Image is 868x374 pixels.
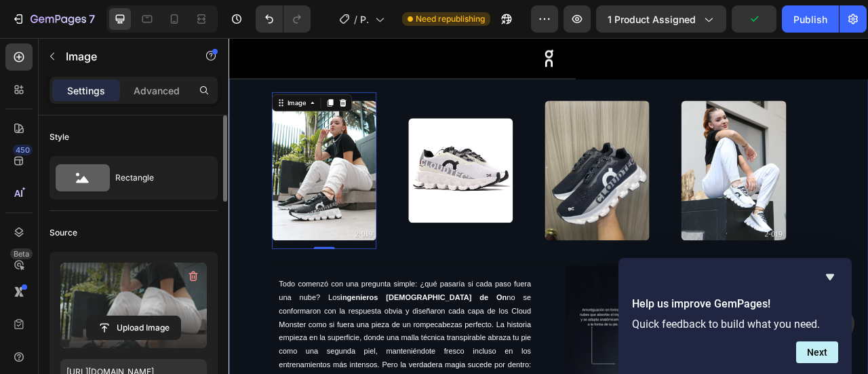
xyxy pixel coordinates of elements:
[86,316,181,340] button: Upload Image
[50,227,77,239] div: Source
[142,324,353,335] strong: ingenieros [DEMOGRAPHIC_DATA] de On
[822,269,838,285] button: Hide survey
[50,131,69,143] div: Style
[596,5,726,33] button: 1 product assigned
[793,12,827,26] div: Publish
[134,83,180,98] p: Advanced
[632,318,838,331] p: Quick feedback to build what you need.
[402,79,535,257] img: [object Object]
[360,12,370,26] span: Product Page - [DATE] 14:23:46
[796,341,838,363] button: Next question
[115,162,198,193] div: Rectangle
[416,13,485,25] span: Need republishing
[89,11,95,27] p: 7
[782,5,839,33] button: Publish
[13,145,33,155] div: 450
[354,12,357,26] span: /
[5,5,101,33] button: 7
[632,269,838,363] div: Help us improve GemPages!
[229,102,361,235] img: [object Object]
[10,248,33,259] div: Beta
[608,12,696,26] span: 1 product assigned
[256,5,311,33] div: Undo/Redo
[229,38,868,374] iframe: Design area
[67,83,105,98] p: Settings
[66,48,181,64] p: Image
[632,296,838,312] h2: Help us improve GemPages!
[576,79,709,257] img: [object Object]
